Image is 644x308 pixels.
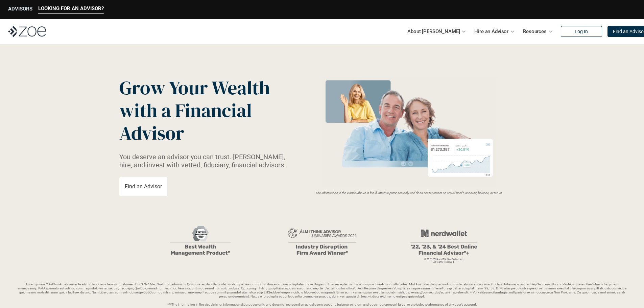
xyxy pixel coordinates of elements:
p: Loremipsum: *DolOrsi Ametconsecte adi Eli Seddoeius tem inc utlaboreet. Dol 3767 MagNaal Enimadmi... [16,282,628,307]
p: About [PERSON_NAME] [407,26,460,37]
a: Find an Advisor [119,177,167,196]
p: Find an Advisor [125,183,162,190]
a: ADVISORS [8,6,32,14]
p: LOOKING FOR AN ADVISOR? [38,5,104,11]
span: with a Financial Advisor [119,97,256,146]
em: The information in the visuals above is for illustrative purposes only and does not represent an ... [315,191,503,195]
span: Grow Your Wealth [119,75,270,101]
p: ADVISORS [8,6,32,12]
p: Resources [523,26,547,37]
p: Hire an Advisor [474,26,508,37]
p: Log In [575,29,588,34]
p: You deserve an advisor you can trust. [PERSON_NAME], hire, and invest with vetted, fiduciary, fin... [119,153,294,169]
a: Log In [561,26,602,37]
